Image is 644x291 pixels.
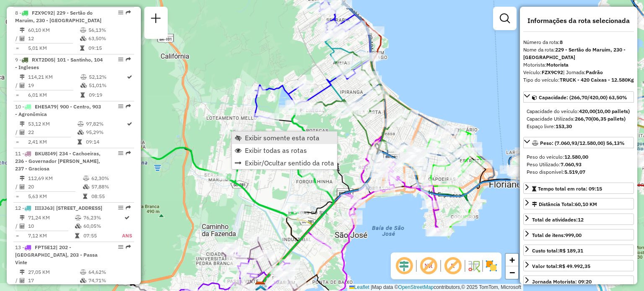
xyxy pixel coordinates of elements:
[15,57,103,70] span: 9 -
[565,232,582,238] strong: 999,00
[88,276,130,285] td: 74,71%
[560,39,563,45] strong: 8
[118,245,123,250] em: Opções
[371,284,372,290] span: |
[127,75,132,80] i: Rota otimizada
[32,10,53,16] span: FZX9C92
[542,69,563,75] strong: FZX9C92
[15,91,19,99] td: =
[20,83,25,88] i: Total de Atividades
[527,154,588,160] span: Peso do veículo:
[28,138,77,146] td: 2,41 KM
[467,259,480,273] img: Fluxo de ruas
[523,260,634,271] a: Valor total:R$ 49.992,35
[586,69,603,75] strong: Padrão
[15,150,101,172] span: | 234 - Cachoeiras, 236 - Governador [PERSON_NAME], 237 - Graciosa
[28,73,80,81] td: 114,21 KM
[83,232,122,240] td: 07:55
[15,244,98,265] span: 13 -
[83,214,122,222] td: 76,23%
[559,247,583,254] strong: R$ 189,31
[35,205,53,211] span: III3J63
[126,104,131,109] em: Rota exportada
[91,174,131,183] td: 62,30%
[532,263,590,270] div: Valor total:
[20,184,25,189] i: Total de Atividades
[118,57,123,62] em: Opções
[485,259,498,273] img: Exibir/Ocultar setores
[509,255,515,265] span: +
[523,39,634,46] div: Número da rota:
[15,276,19,285] td: /
[20,215,25,220] i: Distância Total
[546,62,569,68] strong: Motorista
[15,138,19,146] td: =
[527,168,631,176] div: Peso disponível:
[527,115,631,123] div: Capacidade Utilizada:
[523,17,634,25] h4: Informações da rota selecionada
[20,270,25,275] i: Distância Total
[15,44,19,52] td: =
[80,278,86,283] i: % de utilização da cubagem
[86,128,126,136] td: 95,29%
[15,103,101,117] span: 10 -
[564,169,585,175] strong: 5.519,07
[564,154,588,160] strong: 12.580,00
[35,244,56,250] span: FPT5E12
[15,222,19,230] td: /
[20,36,25,41] i: Total de Atividades
[523,150,634,179] div: Peso: (7.060,93/12.580,00) 56,13%
[575,116,591,122] strong: 266,70
[32,57,54,63] span: RXT2D05
[28,34,80,43] td: 12
[245,134,319,141] span: Exibir somente esta rota
[560,77,634,83] strong: TRUCK - 420 Caixas - 12.580Kg
[509,267,515,278] span: −
[80,93,85,98] i: Tempo total em rota
[118,104,123,109] em: Opções
[28,268,80,276] td: 27,05 KM
[556,123,572,129] strong: 153,30
[523,137,634,148] a: Peso: (7.060,93/12.580,00) 56,13%
[126,10,131,15] em: Rota exportada
[523,214,634,225] a: Total de atividades:12
[75,233,79,238] i: Tempo total em rota
[28,214,75,222] td: 71,24 KM
[88,73,126,81] td: 52,12%
[232,131,337,144] li: Exibir somente esta rota
[532,278,592,286] div: Jornada Motorista: 09:20
[28,44,80,52] td: 5,01 KM
[539,94,627,100] span: Capacidade: (266,70/420,00) 63,50%
[20,176,25,181] i: Distância Total
[532,232,582,239] div: Total de itens:
[28,91,80,99] td: 6,01 KM
[91,183,131,191] td: 57,88%
[15,10,101,23] span: 8 -
[523,245,634,256] a: Custo total:R$ 189,31
[347,284,523,291] div: Map data © contributors,© 2025 TomTom, Microsoft
[496,10,513,27] a: Exibir filtros
[15,10,101,23] span: | 229 - Sertão do Maruim, 230 - [GEOGRAPHIC_DATA]
[523,69,634,76] div: Veículo:
[595,108,630,114] strong: (10,00 pallets)
[28,222,75,230] td: 10
[563,69,603,75] span: | Jornada:
[527,123,631,130] div: Espaço livre:
[20,121,25,126] i: Distância Total
[28,174,83,183] td: 112,69 KM
[91,192,131,201] td: 08:55
[88,44,130,52] td: 09:15
[88,268,130,276] td: 64,62%
[523,46,634,61] div: Nome da rota:
[523,198,634,209] a: Distância Total:60,10 KM
[80,270,86,275] i: % de utilização do peso
[15,128,19,136] td: /
[506,266,518,279] a: Zoom out
[523,229,634,240] a: Total de itens:999,00
[53,205,102,211] span: | [STREET_ADDRESS]
[28,128,77,136] td: 22
[561,161,582,167] strong: 7.060,93
[88,26,130,34] td: 56,13%
[20,28,25,33] i: Distância Total
[532,201,597,208] div: Distância Total:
